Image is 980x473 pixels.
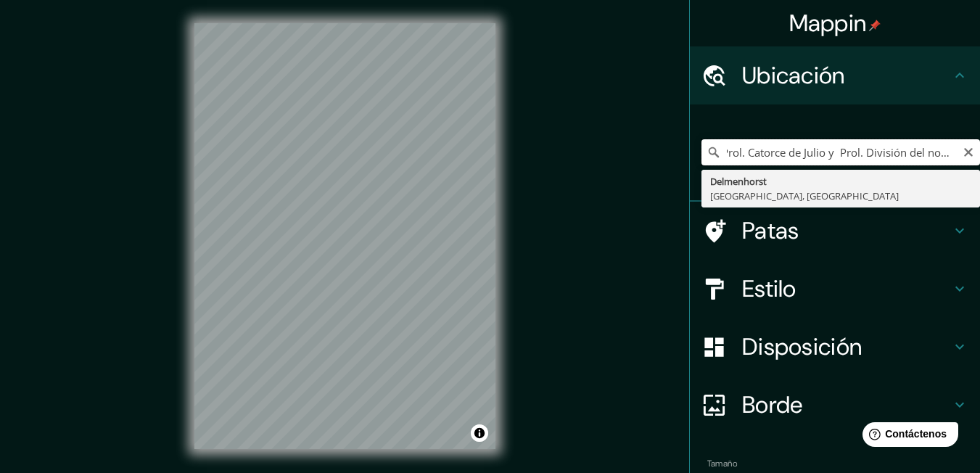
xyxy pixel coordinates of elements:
div: Patas [690,202,980,260]
div: Borde [690,376,980,434]
font: Mappin [789,8,867,38]
font: Tamaño [707,458,737,469]
button: Activar o desactivar atribución [471,424,488,442]
div: Ubicación [690,46,980,104]
button: Claro [963,144,974,158]
font: Disposición [742,332,862,362]
font: Borde [742,390,803,420]
font: Estilo [742,273,796,304]
font: Patas [742,215,799,246]
div: Disposición [690,318,980,376]
input: Elige tu ciudad o zona [701,139,980,165]
font: Delmenhorst [710,175,767,188]
img: pin-icon.png [869,20,881,31]
font: Ubicación [742,60,845,91]
div: Estilo [690,260,980,318]
font: [GEOGRAPHIC_DATA], [GEOGRAPHIC_DATA] [710,189,899,202]
iframe: Lanzador de widgets de ayuda [851,416,964,457]
canvas: Mapa [194,23,495,449]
